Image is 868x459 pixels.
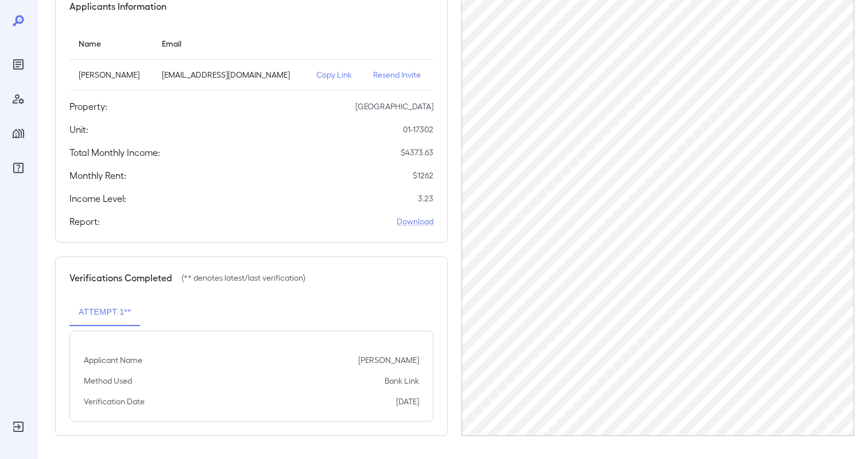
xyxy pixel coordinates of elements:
[69,146,160,159] h5: Total Monthly Income:
[418,193,433,204] p: 3.23
[84,396,145,407] p: Verification Date
[153,27,307,60] th: Email
[397,216,433,227] a: Download
[69,215,100,228] h5: Report:
[84,354,142,366] p: Applicant Name
[9,418,28,436] div: Log Out
[401,147,433,158] p: $ 4373.63
[9,124,28,143] div: Manage Properties
[403,124,433,135] p: 01-17302
[79,69,144,81] p: [PERSON_NAME]
[69,299,140,326] button: Attempt 1**
[358,354,419,366] p: [PERSON_NAME]
[9,159,28,177] div: FAQ
[69,271,172,285] h5: Verifications Completed
[9,55,28,74] div: Reports
[69,27,433,90] table: simple table
[69,27,153,60] th: Name
[413,170,433,181] p: $ 1262
[316,69,355,81] p: Copy Link
[69,123,88,136] h5: Unit:
[181,272,305,284] p: (** denotes latest/last verification)
[69,100,107,113] h5: Property:
[355,101,433,112] p: [GEOGRAPHIC_DATA]
[396,396,419,407] p: [DATE]
[162,69,298,81] p: [EMAIL_ADDRESS][DOMAIN_NAME]
[69,169,126,182] h5: Monthly Rent:
[69,192,126,205] h5: Income Level:
[373,69,424,81] p: Resend Invite
[84,375,132,387] p: Method Used
[9,90,28,108] div: Manage Users
[385,375,419,387] p: Bank Link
